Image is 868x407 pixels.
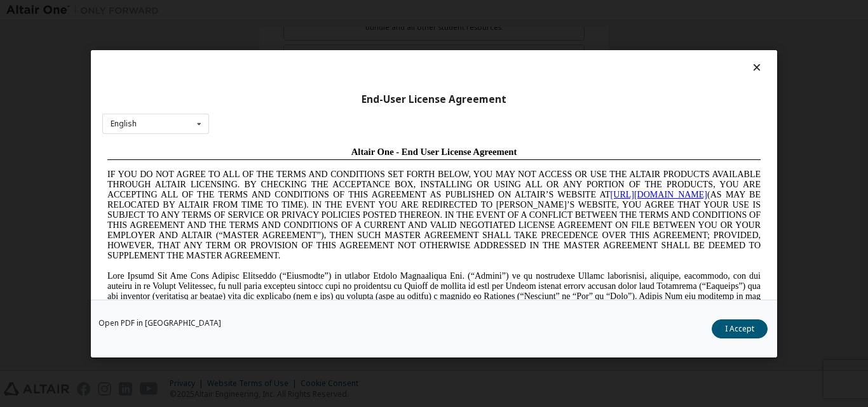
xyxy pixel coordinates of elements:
[98,319,221,326] a: Open PDF in [GEOGRAPHIC_DATA]
[5,130,658,220] span: Lore Ipsumd Sit Ame Cons Adipisc Elitseddo (“Eiusmodte”) in utlabor Etdolo Magnaaliqua Eni. (“Adm...
[508,48,605,58] a: [URL][DOMAIN_NAME]
[249,5,415,15] span: Altair One - End User License Agreement
[5,28,658,119] span: IF YOU DO NOT AGREE TO ALL OF THE TERMS AND CONDITIONS SET FORTH BELOW, YOU MAY NOT ACCESS OR USE...
[111,120,137,128] div: English
[712,319,768,338] button: I Accept
[102,93,766,105] div: End-User License Agreement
